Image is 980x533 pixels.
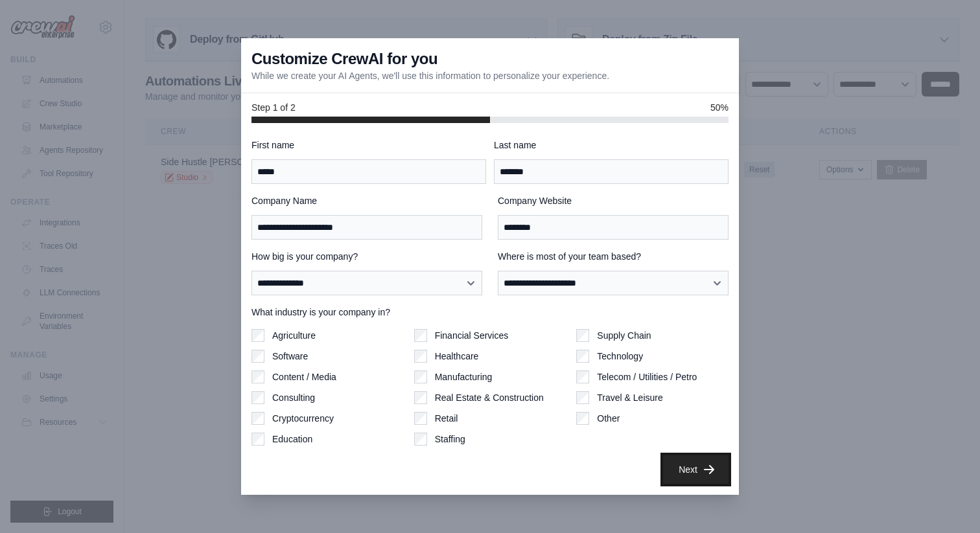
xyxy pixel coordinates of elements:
label: Financial Services [435,329,509,342]
label: How big is your company? [251,250,482,263]
label: Education [272,433,312,446]
label: Real Estate & Construction [435,391,544,404]
h3: Customize CrewAI for you [251,49,437,69]
label: Staffing [435,433,465,446]
label: Software [272,350,308,363]
label: Agriculture [272,329,316,342]
label: Retail [435,412,458,425]
label: Content / Media [272,370,336,383]
iframe: Chat Widget [915,471,980,533]
label: Last name [494,139,729,152]
label: Cryptocurrency [272,412,334,425]
label: Company Name [251,194,482,207]
label: First name [251,139,486,152]
span: 50% [710,101,729,114]
label: Healthcare [435,350,479,363]
button: Next [663,455,729,484]
label: Telecom / Utilities / Petro [597,370,697,383]
label: What industry is your company in? [251,306,729,319]
label: Manufacturing [435,370,493,383]
label: Other [597,412,620,425]
label: Supply Chain [597,329,651,342]
span: Step 1 of 2 [251,101,296,114]
label: Consulting [272,391,315,404]
label: Company Website [498,194,729,207]
p: While we create your AI Agents, we'll use this information to personalize your experience. [251,69,609,82]
label: Travel & Leisure [597,391,662,404]
label: Where is most of your team based? [498,250,729,263]
label: Technology [597,350,643,363]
